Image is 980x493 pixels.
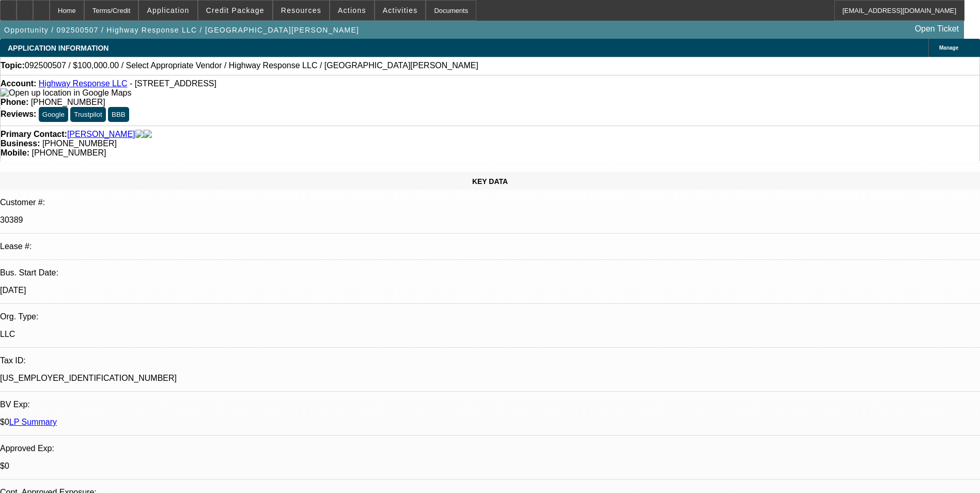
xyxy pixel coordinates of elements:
a: View Google Maps [1,88,131,97]
span: KEY DATA [472,177,508,186]
span: APPLICATION INFORMATION [8,44,108,52]
span: Actions [338,6,366,14]
strong: Mobile: [1,148,29,157]
span: Resources [281,6,321,14]
button: Credit Package [198,1,272,20]
img: Open up location in Google Maps [1,88,131,98]
strong: Reviews: [1,110,36,118]
button: Actions [330,1,374,20]
img: facebook-icon.png [135,130,144,139]
button: BBB [108,107,129,122]
span: - [STREET_ADDRESS] [130,79,216,88]
button: Resources [273,1,329,20]
button: Activities [375,1,426,20]
a: LP Summary [9,418,57,426]
button: Google [39,107,68,122]
span: Credit Package [206,6,265,14]
span: Application [147,6,189,14]
strong: Account: [1,79,36,88]
img: linkedin-icon.png [144,130,152,139]
button: Trustpilot [70,107,105,122]
a: [PERSON_NAME] [67,130,135,139]
span: [PHONE_NUMBER] [42,139,117,148]
span: Manage [939,45,958,51]
span: Opportunity / 092500507 / Highway Response LLC / [GEOGRAPHIC_DATA][PERSON_NAME] [4,26,359,34]
strong: Phone: [1,98,28,106]
span: [PHONE_NUMBER] [31,98,105,106]
strong: Primary Contact: [1,130,67,139]
a: Open Ticket [911,20,963,38]
button: Application [139,1,197,20]
span: Activities [383,6,418,14]
a: Highway Response LLC [39,79,128,88]
strong: Topic: [1,61,25,70]
span: 092500507 / $100,000.00 / Select Appropriate Vendor / Highway Response LLC / [GEOGRAPHIC_DATA][PE... [25,61,478,70]
strong: Business: [1,139,40,148]
span: [PHONE_NUMBER] [32,148,106,157]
